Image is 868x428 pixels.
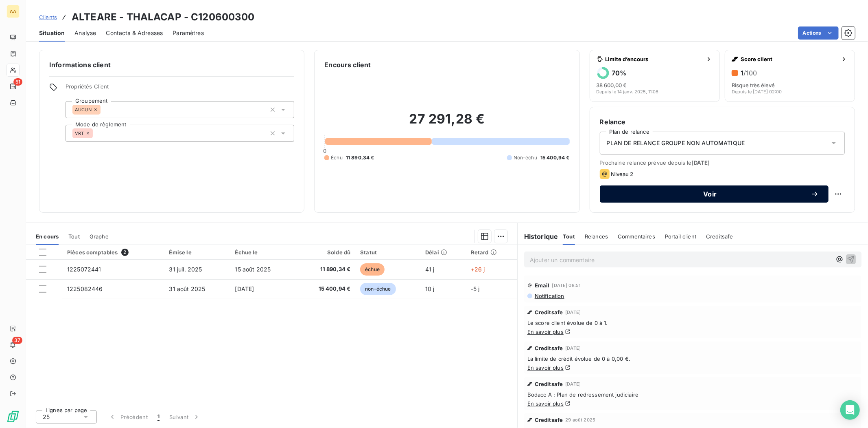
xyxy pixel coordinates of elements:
[597,82,627,88] span: 38 600,00 €
[300,285,350,293] span: 15 400,94 €
[164,408,206,426] button: Suivant
[471,249,512,256] div: Retard
[39,13,57,21] a: Clients
[527,364,564,371] a: En savoir plus
[331,154,343,161] span: Échu
[840,400,860,420] div: Open Intercom Messenger
[552,283,581,288] span: [DATE] 08:51
[741,69,757,77] h6: 1
[7,410,20,423] img: Logo LeanPay
[535,345,563,351] span: Creditsafe
[565,310,581,315] span: [DATE]
[527,329,564,335] a: En savoir plus
[173,29,204,37] span: Paramètres
[235,266,271,273] span: 15 août 2025
[563,233,575,240] span: Tout
[300,249,350,256] div: Solde dû
[67,249,160,256] div: Pièces comptables
[565,382,581,386] span: [DATE]
[732,89,782,94] span: Depuis le [DATE] 02:00
[607,139,745,147] span: PLAN DE RELANCE GROUPE NON AUTOMATIQUE
[90,233,109,240] span: Graphe
[72,10,255,24] h3: ALTEARE - THALACAP - C120600300
[565,417,595,422] span: 29 août 2025
[425,249,461,256] div: Délai
[743,69,757,77] span: /100
[169,249,225,256] div: Émise le
[324,111,569,135] h2: 27 291,28 €
[471,266,485,273] span: +26 j
[67,266,101,273] span: 1225072441
[425,266,435,273] span: 41 j
[590,50,720,102] button: Limite d’encours70%38 600,00 €Depuis le 14 janv. 2025, 11:08
[600,185,829,203] button: Voir
[66,83,294,95] span: Propriétés Client
[535,282,550,289] span: Email
[692,159,710,166] span: [DATE]
[618,233,655,240] span: Commentaires
[324,60,371,70] h6: Encours client
[600,159,845,166] span: Prochaine relance prévue depuis le
[535,381,563,387] span: Creditsafe
[169,266,202,273] span: 31 juil. 2025
[12,337,22,344] span: 37
[518,232,558,241] h6: Historique
[103,408,153,426] button: Précédent
[585,233,608,240] span: Relances
[527,320,858,326] span: Le score client évolue de 0 à 1.
[610,191,811,197] span: Voir
[527,400,564,407] a: En savoir plus
[74,29,96,37] span: Analyse
[611,171,634,177] span: Niveau 2
[157,413,160,421] span: 1
[471,285,480,292] span: -5 j
[534,293,564,299] span: Notification
[535,309,563,315] span: Creditsafe
[323,148,326,154] span: 0
[49,60,294,70] h6: Informations client
[121,249,129,256] span: 2
[565,346,581,351] span: [DATE]
[360,249,415,256] div: Statut
[43,413,50,421] span: 25
[665,233,696,240] span: Portail client
[169,285,206,292] span: 31 août 2025
[741,56,837,62] span: Score client
[425,285,435,292] span: 10 j
[235,285,254,292] span: [DATE]
[235,249,290,256] div: Échue le
[101,106,107,113] input: Ajouter une valeur
[600,117,845,127] h6: Relance
[67,285,103,292] span: 1225082446
[93,130,99,137] input: Ajouter une valeur
[153,408,164,426] button: 1
[606,56,702,62] span: Limite d’encours
[527,355,858,362] span: La limite de crédit évolue de 0 à 0,00 €.
[360,263,385,276] span: échue
[732,82,775,88] span: Risque très élevé
[597,89,659,94] span: Depuis le 14 janv. 2025, 11:08
[527,391,858,398] span: Bodacc A : Plan de redressement judiciaire
[7,5,20,18] div: AA
[39,29,65,37] span: Situation
[68,233,80,240] span: Tout
[725,50,855,102] button: Score client1/100Risque très élevéDepuis le [DATE] 02:00
[75,131,84,136] span: VRT
[36,233,59,240] span: En cours
[540,154,570,161] span: 15 400,94 €
[514,154,537,161] span: Non-échu
[612,69,627,77] h6: 70 %
[106,29,163,37] span: Contacts & Adresses
[706,233,733,240] span: Creditsafe
[798,26,839,40] button: Actions
[13,78,22,86] span: 51
[75,107,92,112] span: AUCUN
[535,417,563,423] span: Creditsafe
[346,154,374,161] span: 11 890,34 €
[39,14,57,20] span: Clients
[300,265,350,274] span: 11 890,34 €
[360,283,396,295] span: non-échue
